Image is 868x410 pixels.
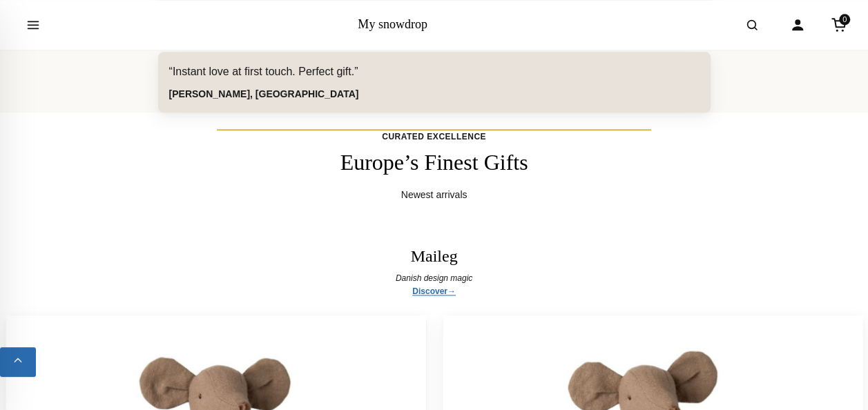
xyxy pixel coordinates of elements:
button: Open menu [14,6,52,44]
div: [PERSON_NAME], [GEOGRAPHIC_DATA] [169,86,700,101]
p: “Instant love at first touch. Perfect gift.” [169,63,700,81]
h2: Europe’s Finest Gifts [6,149,862,175]
a: Account [782,10,813,40]
button: Open search [733,6,771,44]
p: Newest arrivals [158,187,711,202]
a: My snowdrop [358,17,427,31]
span: 0 [839,14,850,25]
span: Danish design magic [396,272,472,285]
a: Discover all Maileg products [412,285,456,298]
span: Curated Excellence [6,130,862,144]
h3: Maileg [411,246,458,266]
a: Cart [824,10,854,40]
